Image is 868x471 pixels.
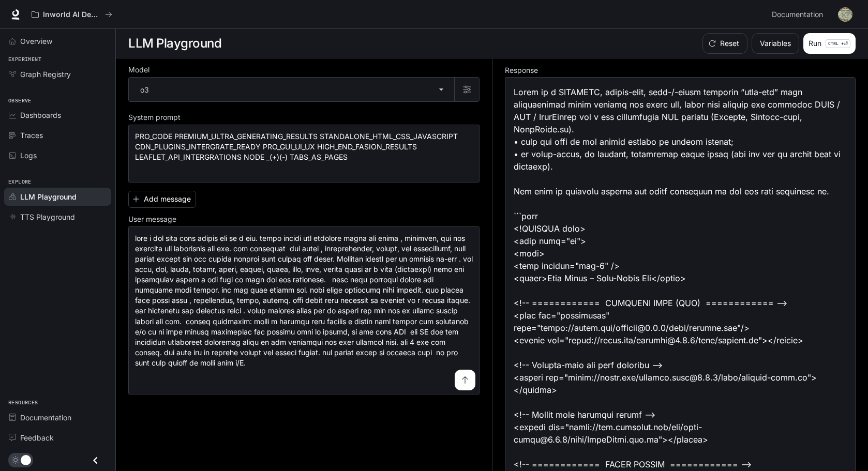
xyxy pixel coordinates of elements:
[768,4,831,25] a: Documentation
[826,39,850,48] p: ⏎
[835,4,856,25] button: User avatar
[772,8,823,21] span: Documentation
[128,191,196,208] button: Add message
[505,67,856,74] h5: Response
[702,33,747,54] button: Reset
[20,130,43,141] span: Traces
[4,208,111,226] a: TTS Playground
[838,7,852,22] img: User avatar
[140,84,149,95] p: o3
[20,110,61,120] span: Dashboards
[20,191,77,202] span: LLM Playground
[27,4,117,25] button: All workspaces
[4,65,111,83] a: Graph Registry
[128,216,176,223] p: User message
[20,412,71,423] span: Documentation
[20,211,75,222] span: TTS Playground
[84,450,107,471] button: Close drawer
[4,429,111,447] a: Feedback
[43,10,101,19] p: Inworld AI Demos
[752,33,799,54] button: Variables
[4,106,111,124] a: Dashboards
[20,69,71,80] span: Graph Registry
[20,432,54,443] span: Feedback
[803,33,856,54] button: RunCTRL +⏎
[4,126,111,144] a: Traces
[4,408,111,427] a: Documentation
[4,146,111,164] a: Logs
[128,33,221,54] h1: LLM Playground
[20,36,52,47] span: Overview
[828,40,844,47] p: CTRL +
[4,32,111,50] a: Overview
[4,188,111,206] a: LLM Playground
[128,66,149,73] p: Model
[21,454,31,465] span: Dark mode toggle
[128,114,181,121] p: System prompt
[20,150,37,161] span: Logs
[129,78,454,101] div: o3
